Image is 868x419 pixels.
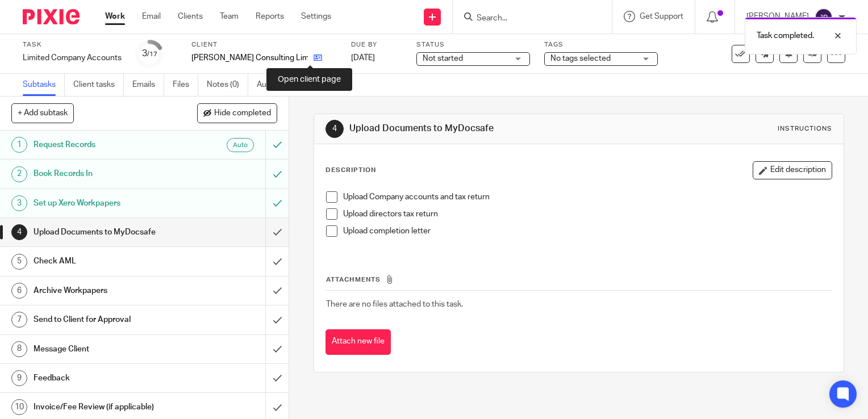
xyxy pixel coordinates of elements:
[34,282,181,299] h1: Archive Workpapers
[11,137,27,153] div: 1
[142,11,161,22] a: Email
[34,195,181,212] h1: Set up Xero Workpapers
[351,54,375,62] span: [DATE]
[23,52,122,64] div: Limited Company Accounts
[132,74,164,96] a: Emails
[147,51,157,57] small: /17
[11,254,27,270] div: 5
[227,138,254,152] div: Auto
[11,312,27,328] div: 7
[11,341,27,357] div: 8
[11,195,27,211] div: 3
[34,399,181,416] h1: Invoice/Fee Review (if applicable)
[34,341,181,358] h1: Message Client
[815,8,833,26] img: svg%3E
[301,11,331,22] a: Settings
[325,166,376,175] p: Description
[34,253,181,270] h1: Check AML
[173,74,198,96] a: Files
[11,370,27,386] div: 9
[23,40,122,49] label: Task
[343,191,832,203] p: Upload Company accounts and tax return
[11,399,27,415] div: 10
[423,55,463,62] span: Not started
[778,124,832,133] div: Instructions
[197,103,277,123] button: Hide completed
[220,11,239,22] a: Team
[11,283,27,299] div: 6
[343,225,832,237] p: Upload completion letter
[349,123,603,135] h1: Upload Documents to MyDocsafe
[343,208,832,220] p: Upload directors tax return
[191,52,308,64] p: [PERSON_NAME] Consulting Limited
[207,74,248,96] a: Notes (0)
[753,161,832,179] button: Edit description
[178,11,203,22] a: Clients
[326,276,381,283] span: Attachments
[325,329,391,355] button: Attach new file
[11,103,74,123] button: + Add subtask
[73,74,124,96] a: Client tasks
[34,165,181,182] h1: Book Records In
[550,55,611,62] span: No tags selected
[34,224,181,241] h1: Upload Documents to MyDocsafe
[105,11,125,22] a: Work
[11,166,27,182] div: 2
[757,30,814,41] p: Task completed.
[23,9,80,24] img: Pixie
[142,47,157,60] div: 3
[34,370,181,387] h1: Feedback
[34,311,181,328] h1: Send to Client for Approval
[256,11,284,22] a: Reports
[257,74,301,96] a: Audit logs
[416,40,530,49] label: Status
[325,120,344,138] div: 4
[191,40,337,49] label: Client
[214,109,271,118] span: Hide completed
[11,224,27,240] div: 4
[326,300,463,308] span: There are no files attached to this task.
[34,136,181,153] h1: Request Records
[351,40,402,49] label: Due by
[23,74,65,96] a: Subtasks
